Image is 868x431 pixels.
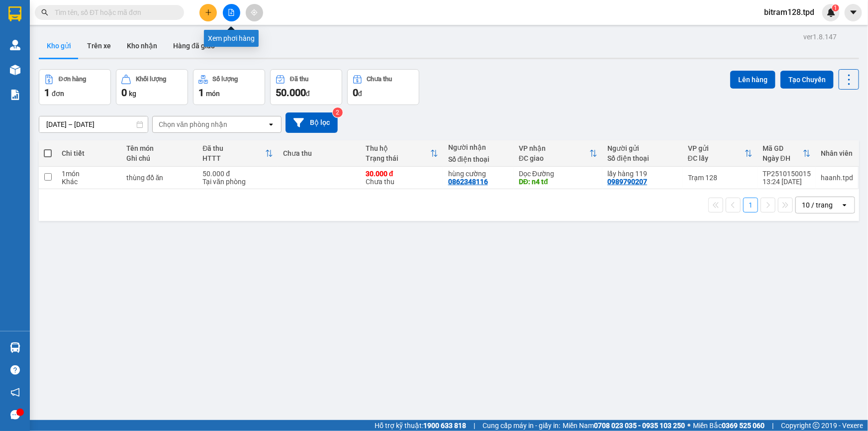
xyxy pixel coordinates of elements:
[202,178,273,186] div: Tại văn phòng
[126,154,193,162] div: Ghi chú
[79,34,119,58] button: Trên xe
[267,120,275,128] svg: open
[62,149,116,157] div: Chi tiết
[41,9,48,16] span: search
[204,30,259,47] div: Xem phơi hàng
[10,65,20,75] img: warehouse-icon
[276,87,306,99] span: 50.000
[361,140,443,167] th: Toggle SortBy
[693,420,765,431] span: Miền Bắc
[519,178,597,186] div: DĐ: n4 tđ
[136,76,166,83] div: Khối lượng
[730,71,775,89] button: Lên hàng
[116,69,188,105] button: Khối lượng0kg
[366,170,438,178] div: 30.000 đ
[10,388,20,397] span: notification
[607,154,678,162] div: Số điện thoại
[563,420,685,431] span: Miền Nam
[10,342,20,353] img: warehouse-icon
[375,420,466,431] span: Hỗ trợ kỹ thuật:
[119,34,165,58] button: Kho nhận
[59,76,86,83] div: Đơn hàng
[283,149,356,157] div: Chưa thu
[448,143,509,151] div: Người nhận
[347,69,419,105] button: Chưa thu0đ
[246,4,263,21] button: aim
[756,6,822,18] span: bitram128.tpd
[821,149,853,157] div: Nhân viên
[758,140,816,167] th: Toggle SortBy
[813,422,820,429] span: copyright
[763,178,811,186] div: 13:24 [DATE]
[423,422,466,430] strong: 1900 633 818
[827,8,836,17] img: icon-new-feature
[52,90,64,98] span: đơn
[448,155,509,163] div: Số điện thoại
[482,420,560,431] span: Cung cấp máy in - giấy in:
[165,34,223,58] button: Hàng đã giao
[39,34,79,58] button: Kho gửi
[159,119,227,129] div: Chọn văn phòng nhận
[358,90,362,98] span: đ
[763,170,811,178] div: TP2510150015
[10,90,20,100] img: solution-icon
[688,144,745,152] div: VP gửi
[845,4,862,21] button: caret-down
[306,90,310,98] span: đ
[202,144,265,152] div: Đã thu
[353,87,358,99] span: 0
[10,410,20,420] span: message
[448,178,488,186] div: 0862348116
[206,90,220,98] span: món
[10,365,20,375] span: question-circle
[722,422,765,430] strong: 0369 525 060
[448,170,509,178] div: hùng cường
[763,144,803,152] div: Mã GD
[832,4,839,11] sup: 1
[688,154,745,162] div: ĐC lấy
[290,76,308,83] div: Đã thu
[39,116,148,132] input: Select a date range.
[743,198,758,213] button: 1
[44,87,50,99] span: 1
[129,90,136,98] span: kg
[126,144,193,152] div: Tên món
[519,154,589,162] div: ĐC giao
[683,140,758,167] th: Toggle SortBy
[8,6,21,21] img: logo-vxr
[607,170,678,178] div: lấy hàng 119
[607,144,678,152] div: Người gửi
[197,140,278,167] th: Toggle SortBy
[688,174,753,182] div: Trạm 128
[213,76,238,83] div: Số lượng
[198,87,204,99] span: 1
[834,4,837,11] span: 1
[193,69,265,105] button: Số lượng1món
[366,154,430,162] div: Trạng thái
[121,87,127,99] span: 0
[687,424,690,428] span: ⚪️
[228,9,235,16] span: file-add
[802,200,833,210] div: 10 / trang
[333,108,343,117] sup: 2
[202,154,265,162] div: HTTT
[126,174,193,182] div: thùng đồ ăn
[251,9,258,16] span: aim
[39,69,111,105] button: Đơn hàng1đơn
[205,9,212,16] span: plus
[519,144,589,152] div: VP nhận
[849,8,858,17] span: caret-down
[223,4,240,21] button: file-add
[366,144,430,152] div: Thu hộ
[199,4,217,21] button: plus
[10,40,20,50] img: warehouse-icon
[286,112,338,133] button: Bộ lọc
[780,71,834,89] button: Tạo Chuyến
[607,178,647,186] div: 0989790207
[772,420,773,431] span: |
[62,178,116,186] div: Khác
[55,7,172,18] input: Tìm tên, số ĐT hoặc mã đơn
[202,170,273,178] div: 50.000 đ
[474,420,475,431] span: |
[763,154,803,162] div: Ngày ĐH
